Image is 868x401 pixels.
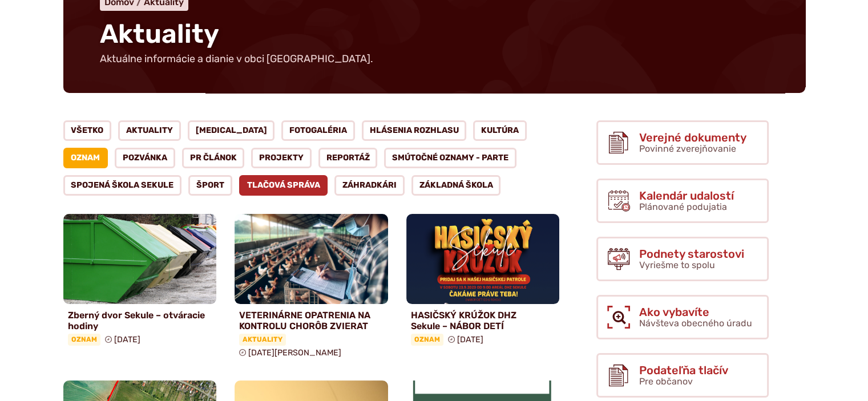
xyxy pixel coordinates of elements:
a: Smútočné oznamy - parte [384,148,516,168]
a: PR článok [182,148,245,168]
a: HASIČSKÝ KRÚŽOK DHZ Sekule – NÁBOR DETÍ Oznam [DATE] [406,214,560,350]
a: Spojená škola Sekule [63,175,182,196]
span: Pre občanov [639,376,693,387]
span: Aktuality [100,18,219,50]
a: Pozvánka [115,148,175,168]
a: Verejné dokumenty Povinné zverejňovanie [596,120,769,165]
a: Všetko [63,120,112,141]
a: Aktuality [118,120,181,141]
span: Plánované podujatia [639,201,727,212]
span: Podnety starostovi [639,248,744,260]
span: Verejné dokumenty [639,131,746,144]
a: Hlásenia rozhlasu [362,120,467,141]
h4: HASIČSKÝ KRÚŽOK DHZ Sekule – NÁBOR DETÍ [411,310,555,331]
a: Záhradkári [334,175,405,196]
a: Fotogaléria [281,120,355,141]
span: Podateľňa tlačív [639,364,728,376]
a: Podnety starostovi Vyriešme to spolu [596,237,769,281]
span: [DATE][PERSON_NAME] [248,348,341,358]
a: Oznam [63,148,108,168]
a: VETERINÁRNE OPATRENIA NA KONTROLU CHORÔB ZVIERAT Aktuality [DATE][PERSON_NAME] [235,214,388,362]
span: Kalendár udalostí [639,189,734,202]
a: Základná škola [411,175,501,196]
span: Vyriešme to spolu [639,260,715,270]
a: Šport [188,175,232,196]
span: Návšteva obecného úradu [639,318,752,329]
span: [DATE] [114,335,140,345]
a: Podateľňa tlačív Pre občanov [596,353,769,398]
a: Projekty [251,148,312,168]
a: Kalendár udalostí Plánované podujatia [596,179,769,223]
span: Ako vybavíte [639,306,752,318]
span: Aktuality [239,334,286,345]
h4: Zberný dvor Sekule – otváracie hodiny [68,310,212,331]
a: Ako vybavíte Návšteva obecného úradu [596,295,769,339]
a: [MEDICAL_DATA] [188,120,275,141]
a: Reportáž [318,148,378,168]
a: Kultúra [473,120,527,141]
span: [DATE] [457,335,483,345]
span: Povinné zverejňovanie [639,143,736,154]
span: Oznam [68,334,100,345]
p: Aktuálne informácie a dianie v obci [GEOGRAPHIC_DATA]. [100,53,374,66]
a: Tlačová správa [239,175,328,196]
h4: VETERINÁRNE OPATRENIA NA KONTROLU CHORÔB ZVIERAT [239,310,383,331]
span: Oznam [411,334,443,345]
a: Zberný dvor Sekule – otváracie hodiny Oznam [DATE] [63,214,217,350]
